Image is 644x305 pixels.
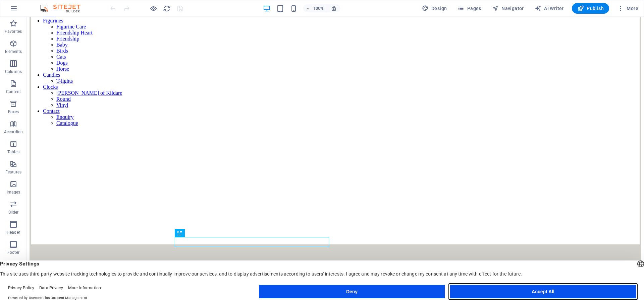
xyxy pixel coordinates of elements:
[577,5,604,12] span: Publish
[163,4,171,12] button: reload
[422,5,447,12] span: Design
[458,5,481,12] span: Pages
[6,89,21,94] p: Content
[7,230,20,235] p: Header
[489,3,527,14] button: Navigator
[7,250,19,255] p: Footer
[572,3,609,14] button: Publish
[455,3,484,14] button: Pages
[419,3,450,14] button: Design
[617,5,638,12] span: More
[7,189,20,195] p: Images
[313,4,324,12] h6: 100%
[5,49,22,54] p: Elements
[149,4,157,12] button: Click here to leave preview mode and continue editing
[163,5,171,12] i: Reload page
[492,5,524,12] span: Navigator
[614,3,641,14] button: More
[39,4,89,12] img: Editor Logo
[331,5,337,11] i: On resize automatically adjust zoom level to fit chosen device.
[303,4,327,12] button: 100%
[8,210,19,215] p: Slider
[8,109,19,115] p: Boxes
[419,3,450,14] div: Design (Ctrl+Alt+Y)
[4,129,23,135] p: Accordion
[535,5,564,12] span: AI Writer
[5,29,22,34] p: Favorites
[5,69,22,74] p: Columns
[532,3,567,14] button: AI Writer
[7,149,19,155] p: Tables
[5,169,21,175] p: Features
